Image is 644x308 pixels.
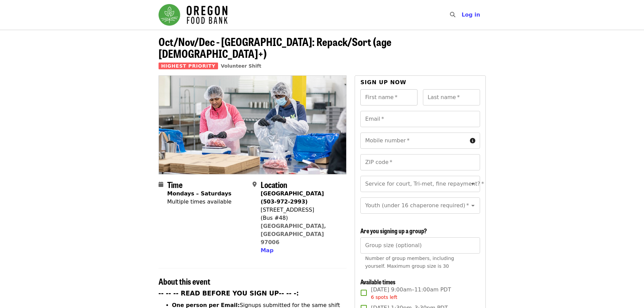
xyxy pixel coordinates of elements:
a: [GEOGRAPHIC_DATA], [GEOGRAPHIC_DATA] 97006 [261,223,326,245]
span: About this event [159,275,210,287]
input: Last name [423,89,480,105]
span: Location [261,179,287,190]
div: Multiple times available [167,198,232,206]
span: Log in [461,11,480,18]
i: map-marker-alt icon [253,181,257,188]
div: (Bus #48) [261,214,341,222]
input: Mobile number [360,133,467,149]
img: Oregon Food Bank - Home [159,4,228,26]
span: Sign up now [360,79,406,86]
span: 6 spots left [371,294,397,300]
span: Number of group members, including yourself. Maximum group size is 30 [365,256,454,269]
input: [object Object] [360,237,480,254]
input: First name [360,89,418,105]
i: search icon [450,11,455,18]
div: [STREET_ADDRESS] [261,206,341,214]
span: Oct/Nov/Dec - [GEOGRAPHIC_DATA]: Repack/Sort (age [DEMOGRAPHIC_DATA]+) [159,33,391,61]
button: Open [468,201,478,210]
span: Highest Priority [159,63,218,69]
i: calendar icon [159,181,163,188]
input: Search [459,7,465,23]
a: Volunteer Shift [221,63,261,69]
button: Map [261,246,273,255]
strong: [GEOGRAPHIC_DATA] (503-972-2993) [261,190,324,205]
strong: Mondays – Saturdays [167,190,232,197]
i: circle-info icon [470,138,475,144]
button: Open [468,179,478,189]
strong: -- -- -- READ BEFORE YOU SIGN UP-- -- -: [159,290,299,297]
input: Email [360,111,480,127]
span: Available times [360,277,396,286]
span: Are you signing up a group? [360,226,427,235]
span: Map [261,247,273,254]
button: Log in [456,8,485,22]
img: Oct/Nov/Dec - Beaverton: Repack/Sort (age 10+) organized by Oregon Food Bank [159,76,347,174]
span: [DATE] 9:00am–11:00am PDT [371,286,451,301]
input: ZIP code [360,154,480,170]
span: Time [167,179,183,190]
